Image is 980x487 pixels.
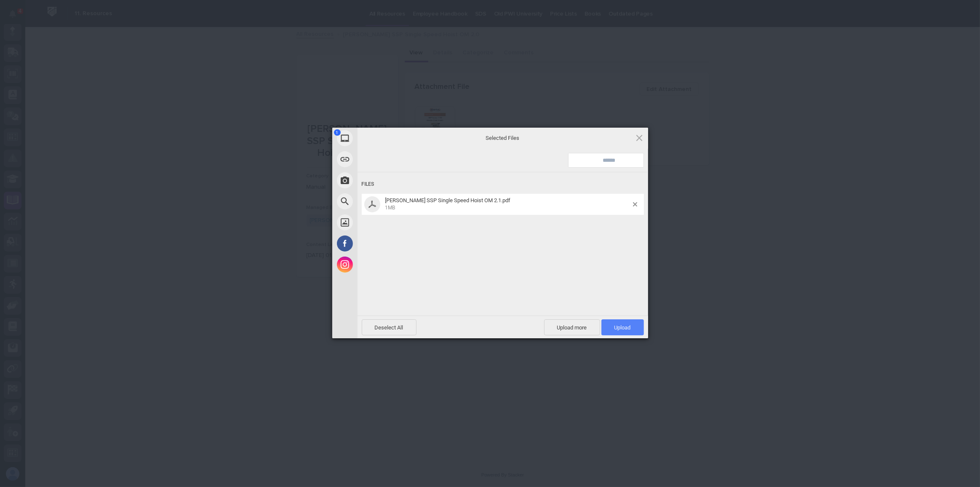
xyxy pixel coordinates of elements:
span: 1 [334,129,341,136]
span: Upload [601,319,644,335]
span: Deselect All [362,319,417,335]
div: Instagram [332,254,433,275]
span: Upload [614,324,631,331]
span: Starke SSP Single Speed Hoist OM 2.1.pdf [383,197,633,211]
div: Take Photo [332,170,433,191]
div: Link (URL) [332,149,433,170]
span: Click here or hit ESC to close picker [635,133,644,142]
span: Selected Files [419,134,587,142]
div: Facebook [332,233,433,254]
div: Files [362,177,644,192]
span: Upload more [544,319,600,335]
span: 1MB [385,205,395,211]
span: [PERSON_NAME] SSP Single Speed Hoist OM 2.1.pdf [385,197,511,203]
div: My Device [332,128,433,149]
div: Unsplash [332,212,433,233]
div: Web Search [332,191,433,212]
